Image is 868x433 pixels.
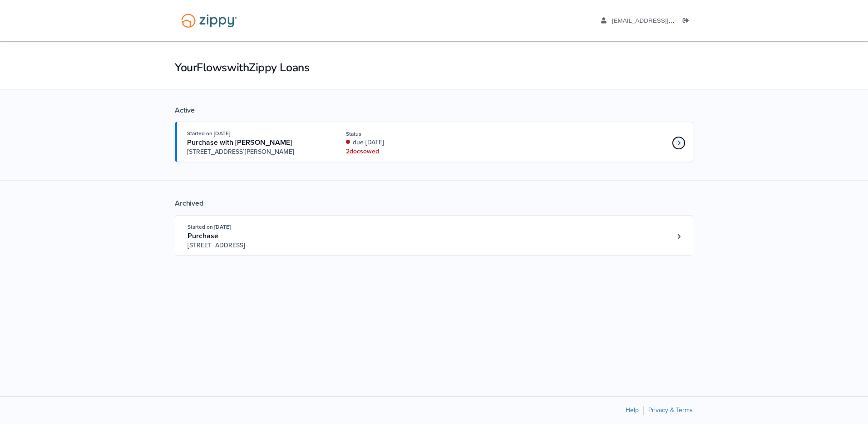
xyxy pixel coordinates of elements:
a: edit profile [601,17,716,26]
a: Privacy & Terms [648,406,693,414]
img: Logo [175,9,243,32]
span: [STREET_ADDRESS][PERSON_NAME] [187,148,325,157]
div: 2 doc s owed [346,147,467,156]
a: Loan number 4222547 [672,136,686,150]
div: Active [175,106,693,115]
span: Started on [DATE] [187,130,230,137]
span: [STREET_ADDRESS] [187,241,326,250]
span: Started on [DATE] [187,224,231,230]
span: Purchase [187,231,218,241]
div: Archived [175,199,693,208]
h1: Your Flows with Zippy Loans [175,60,693,75]
a: Log out [683,17,693,26]
a: Help [626,406,639,414]
div: Status [346,130,467,138]
a: Loan number 3984969 [672,230,686,243]
a: Open loan 3984969 [175,215,693,256]
a: Open loan 4222547 [175,122,693,162]
span: angelaspencer4@gmail.com [612,17,716,24]
div: due [DATE] [346,138,467,147]
span: Purchase with [PERSON_NAME] [187,138,292,147]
